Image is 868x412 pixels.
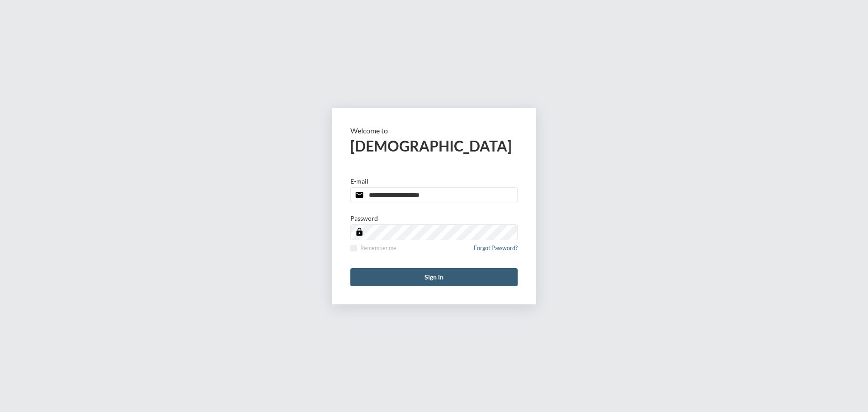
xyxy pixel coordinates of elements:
label: Remember me [350,245,396,251]
h2: [DEMOGRAPHIC_DATA] [350,137,518,155]
p: E-mail [350,177,368,185]
p: Password [350,214,378,222]
p: Welcome to [350,126,518,135]
button: Sign in [350,268,518,286]
a: Forgot Password? [474,245,518,257]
